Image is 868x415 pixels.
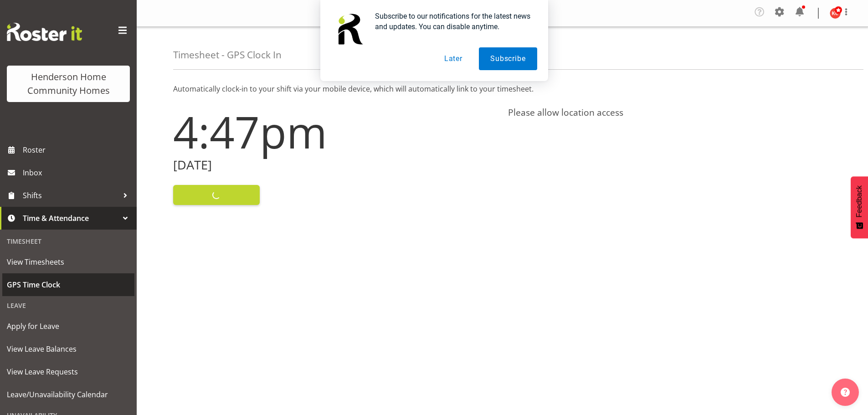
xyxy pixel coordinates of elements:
[7,365,130,379] span: View Leave Requests
[855,185,863,217] span: Feedback
[2,232,134,251] div: Timesheet
[7,278,130,292] span: GPS Time Clock
[2,251,134,273] a: View Timesheets
[173,83,832,94] p: Automatically clock-in to your shift via your mobile device, which will automatically link to you...
[7,255,130,269] span: View Timesheets
[851,176,868,238] button: Feedback - Show survey
[2,273,134,296] a: GPS Time Clock
[841,388,850,397] img: help-xxl-2.png
[16,70,121,97] div: Henderson Home Community Homes
[23,211,118,225] span: Time & Attendance
[2,315,134,338] a: Apply for Leave
[508,107,832,118] h4: Please allow location access
[331,11,368,47] img: notification icon
[7,319,130,333] span: Apply for Leave
[2,338,134,360] a: View Leave Balances
[7,388,130,401] span: Leave/Unavailability Calendar
[23,189,118,202] span: Shifts
[23,143,132,157] span: Roster
[2,383,134,406] a: Leave/Unavailability Calendar
[7,342,130,356] span: View Leave Balances
[368,11,537,32] div: Subscribe to our notifications for the latest news and updates. You can disable anytime.
[2,296,134,315] div: Leave
[2,360,134,383] a: View Leave Requests
[173,158,497,172] h2: [DATE]
[173,107,497,156] h1: 4:47pm
[23,166,132,179] span: Inbox
[433,47,474,70] button: Later
[479,47,537,70] button: Subscribe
